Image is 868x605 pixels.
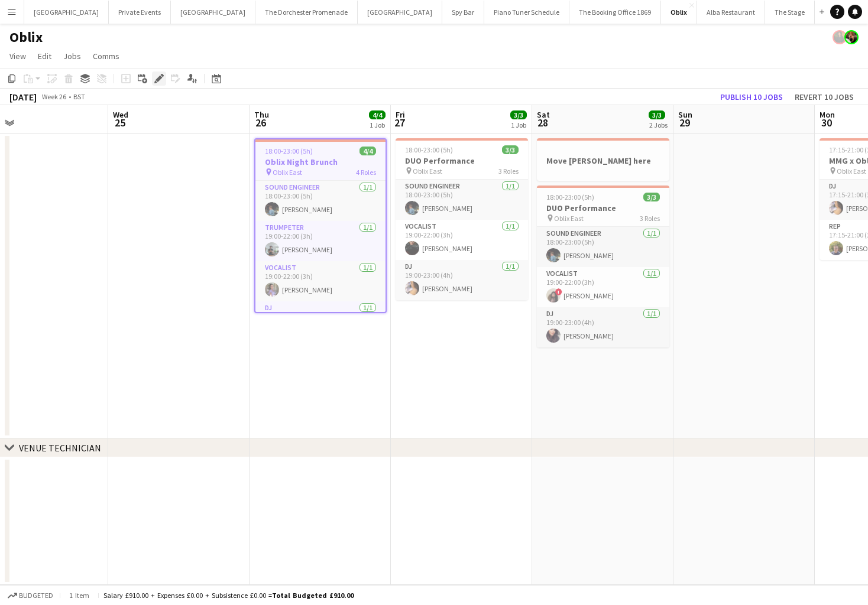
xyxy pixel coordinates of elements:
[676,116,692,129] span: 29
[396,109,405,120] span: Fri
[396,180,528,220] app-card-role: Sound Engineer1/118:00-23:00 (5h)[PERSON_NAME]
[537,186,669,347] app-job-card: 18:00-23:00 (5h)3/3DUO Performance Oblix East3 RolesSound Engineer1/118:00-23:00 (5h)[PERSON_NAME...
[833,30,847,44] app-user-avatar: Celine Amara
[252,116,269,129] span: 26
[442,1,484,24] button: Spy Bar
[358,1,442,24] button: [GEOGRAPHIC_DATA]
[715,89,788,105] button: Publish 10 jobs
[255,221,386,261] app-card-role: Trumpeter1/119:00-22:00 (3h)[PERSON_NAME]
[405,145,453,154] span: 18:00-23:00 (5h)
[649,110,665,119] span: 3/3
[511,121,526,129] div: 1 Job
[255,157,386,167] h3: Oblix Night Brunch
[24,1,109,24] button: [GEOGRAPHIC_DATA]
[396,220,528,260] app-card-role: Vocalist1/119:00-22:00 (3h)[PERSON_NAME]
[255,301,386,341] app-card-role: DJ1/119:00-23:00 (4h)
[394,116,405,129] span: 27
[643,193,660,201] span: 3/3
[109,1,171,24] button: Private Events
[818,116,835,129] span: 30
[535,116,550,129] span: 28
[5,48,31,64] a: View
[697,1,765,24] button: Alba Restaurant
[19,442,101,454] div: VENUE TECHNICIAN
[537,307,669,347] app-card-role: DJ1/119:00-23:00 (4h)[PERSON_NAME]
[413,167,442,175] span: Oblix East
[265,147,313,155] span: 18:00-23:00 (5h)
[537,267,669,307] app-card-role: Vocalist1/119:00-22:00 (3h)![PERSON_NAME]
[171,1,255,24] button: [GEOGRAPHIC_DATA]
[111,116,128,129] span: 25
[498,167,519,175] span: 3 Roles
[59,48,86,64] a: Jobs
[537,155,669,166] h3: Move [PERSON_NAME] here
[9,91,37,103] div: [DATE]
[273,168,302,177] span: Oblix East
[820,109,835,120] span: Mon
[9,51,26,61] span: View
[537,138,669,181] app-job-card: Move [PERSON_NAME] here
[73,92,85,101] div: BST
[272,591,354,600] span: Total Budgeted £910.00
[554,214,584,223] span: Oblix East
[113,109,128,120] span: Wed
[844,30,859,44] app-user-avatar: Rosie Skuse
[510,110,527,119] span: 3/3
[359,147,376,155] span: 4/4
[254,138,387,313] app-job-card: 18:00-23:00 (5h)4/4Oblix Night Brunch Oblix East4 RolesSound Engineer1/118:00-23:00 (5h)[PERSON_N...
[63,51,81,61] span: Jobs
[396,260,528,300] app-card-role: DJ1/119:00-23:00 (4h)[PERSON_NAME]
[790,89,859,105] button: Revert 10 jobs
[765,1,815,24] button: The Stage
[502,145,519,154] span: 3/3
[484,1,569,24] button: Piano Tuner Schedule
[33,48,56,64] a: Edit
[255,181,386,221] app-card-role: Sound Engineer1/118:00-23:00 (5h)[PERSON_NAME]
[649,121,668,129] div: 2 Jobs
[640,214,660,223] span: 3 Roles
[255,261,386,301] app-card-role: Vocalist1/119:00-22:00 (3h)[PERSON_NAME]
[537,109,550,120] span: Sat
[370,121,385,129] div: 1 Job
[65,591,93,600] span: 1 item
[38,51,51,61] span: Edit
[103,591,354,600] div: Salary £910.00 + Expenses £0.00 + Subsistence £0.00 =
[396,138,528,300] app-job-card: 18:00-23:00 (5h)3/3DUO Performance Oblix East3 RolesSound Engineer1/118:00-23:00 (5h)[PERSON_NAME...
[9,28,43,46] h1: Oblix
[837,167,866,175] span: Oblix East
[678,109,692,120] span: Sun
[93,51,119,61] span: Comms
[555,288,562,295] span: !
[356,168,376,177] span: 4 Roles
[88,48,124,64] a: Comms
[569,1,661,24] button: The Booking Office 1869
[255,1,358,24] button: The Dorchester Promenade
[39,92,69,101] span: Week 26
[19,591,53,600] span: Budgeted
[546,193,594,201] span: 18:00-23:00 (5h)
[254,109,269,120] span: Thu
[6,589,55,602] button: Budgeted
[537,227,669,267] app-card-role: Sound Engineer1/118:00-23:00 (5h)[PERSON_NAME]
[537,203,669,213] h3: DUO Performance
[661,1,697,24] button: Oblix
[369,110,386,119] span: 4/4
[396,155,528,166] h3: DUO Performance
